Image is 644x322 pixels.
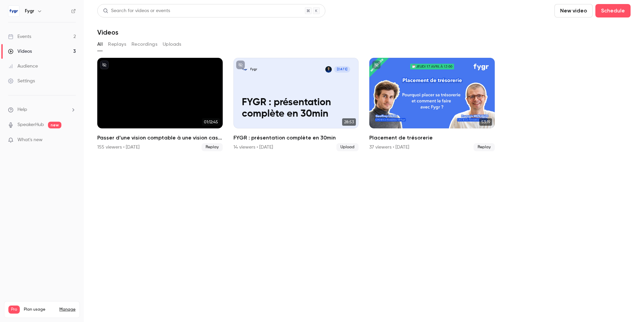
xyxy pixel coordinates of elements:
section: Videos [97,4,631,318]
div: Settings [8,78,35,84]
div: Events [8,33,31,40]
h2: Passer d’une vision comptable à une vision cash de son entreprise [97,134,223,142]
span: Help [17,106,27,113]
button: New video [554,4,593,17]
p: Fygr [250,67,257,72]
li: Passer d’une vision comptable à une vision cash de son entreprise [97,58,223,151]
div: Audience [8,63,38,70]
li: FYGR : présentation complète en 30min [233,58,359,151]
div: Videos [8,48,32,55]
a: FYGR : présentation complète en 30minFygrFrançois Menjaud[DATE]FYGR : présentation complète en 30... [233,58,359,151]
button: unpublished [372,61,381,69]
iframe: Noticeable Trigger [68,137,76,143]
a: 53:19Placement de trésorerie37 viewers • [DATE]Replay [369,58,495,151]
div: 37 viewers • [DATE] [369,144,409,151]
button: Uploads [163,39,181,50]
h1: Videos [97,28,118,36]
span: Upload [336,143,359,151]
a: Manage [59,307,75,312]
span: Replay [474,143,495,151]
button: Replays [108,39,126,50]
button: All [97,39,103,50]
a: 01:12:45Passer d’une vision comptable à une vision cash de son entreprise155 viewers • [DATE]Replay [97,58,223,151]
span: 53:19 [479,118,492,126]
div: Search for videos or events [103,7,170,14]
span: 01:12:45 [202,118,220,126]
li: help-dropdown-opener [8,106,76,113]
div: 14 viewers • [DATE] [233,144,273,151]
span: 28:53 [342,118,356,126]
span: Replay [202,143,223,151]
h2: FYGR : présentation complète en 30min [233,134,359,142]
img: FYGR : présentation complète en 30min [242,66,248,73]
span: Pro [8,306,20,314]
button: unpublished [100,61,109,69]
h6: Fygr [25,8,34,14]
span: new [48,122,61,128]
button: unpublished [236,61,245,69]
a: SpeakerHub [17,121,44,128]
ul: Videos [97,58,631,151]
div: 155 viewers • [DATE] [97,144,140,151]
li: Placement de trésorerie [369,58,495,151]
span: [DATE] [334,66,350,73]
p: FYGR : présentation complète en 30min [242,97,350,120]
button: Schedule [595,4,631,17]
span: What's new [17,136,43,144]
span: Plan usage [24,307,55,312]
h2: Placement de trésorerie [369,134,495,142]
button: Recordings [131,39,157,50]
img: Fygr [8,6,19,16]
img: François Menjaud [325,66,332,73]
